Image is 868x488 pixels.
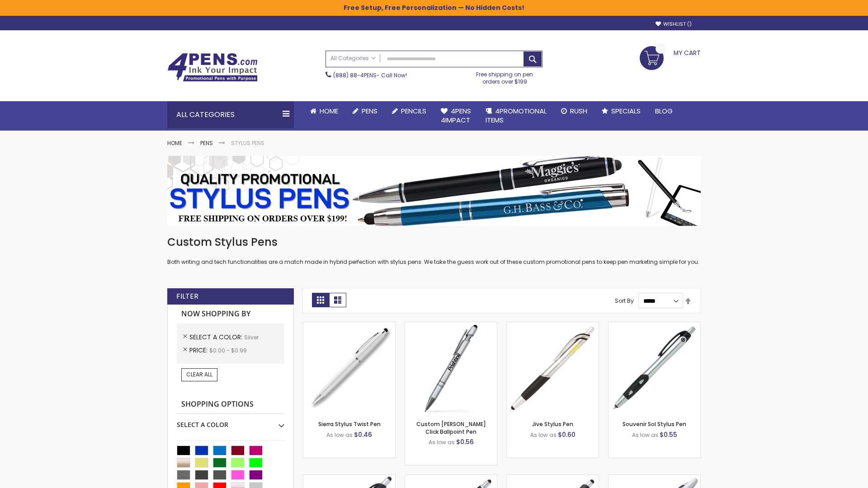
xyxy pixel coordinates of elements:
[530,431,557,439] span: As low as
[303,474,395,482] a: React Stylus Grip Pen-Silver
[167,235,701,249] h1: Custom Stylus Pens
[333,71,377,79] a: (888) 88-4PENS
[429,438,455,446] span: As low as
[326,51,380,66] a: All Categories
[362,106,377,116] span: Pens
[532,420,573,428] a: Jive Stylus Pen
[177,395,284,414] strong: Shopping Options
[167,156,701,226] img: Stylus Pens
[303,322,395,329] a: Stypen-35-Silver
[244,333,259,341] span: Silver
[441,106,471,125] span: 4Pens 4impact
[611,106,641,116] span: Specials
[200,139,213,147] a: Pens
[303,322,395,414] img: Stypen-35-Silver
[486,106,547,125] span: 4PROMOTIONAL ITEMS
[655,106,673,116] span: Blog
[609,474,700,482] a: Twist Highlighter-Pen Stylus Combo-Silver
[312,293,329,307] strong: Grid
[177,305,284,324] strong: Now Shopping by
[594,101,648,121] a: Specials
[660,430,677,439] span: $0.55
[231,139,264,147] strong: Stylus Pens
[186,371,212,378] span: Clear All
[648,101,680,121] a: Blog
[467,67,543,85] div: Free shipping on pen orders over $199
[609,322,700,414] img: Souvenir Sol Stylus Pen-Silver
[554,101,594,121] a: Rush
[318,420,381,428] a: Sierra Stylus Twist Pen
[615,297,634,305] label: Sort By
[189,333,244,342] span: Select A Color
[167,139,182,147] a: Home
[167,53,258,82] img: 4Pens Custom Pens and Promotional Products
[354,430,372,439] span: $0.46
[405,322,497,414] img: Custom Alex II Click Ballpoint Pen-Silver
[330,55,376,62] span: All Categories
[416,420,486,435] a: Custom [PERSON_NAME] Click Ballpoint Pen
[401,106,426,116] span: Pencils
[320,106,338,116] span: Home
[167,235,701,266] div: Both writing and tech functionalities are a match made in hybrid perfection with stylus pens. We ...
[656,21,692,28] a: Wishlist
[632,431,658,439] span: As low as
[456,437,474,446] span: $0.56
[181,368,217,381] a: Clear All
[570,106,587,116] span: Rush
[176,291,198,301] strong: Filter
[507,322,599,414] img: Jive Stylus Pen-Silver
[345,101,385,121] a: Pens
[189,346,209,355] span: Price
[326,431,353,439] span: As low as
[558,430,576,439] span: $0.60
[507,474,599,482] a: Souvenir® Emblem Stylus Pen-Silver
[507,322,599,329] a: Jive Stylus Pen-Silver
[405,474,497,482] a: Epiphany Stylus Pens-Silver
[209,347,247,354] span: $0.00 - $0.99
[167,101,294,128] div: All Categories
[385,101,434,121] a: Pencils
[177,414,284,429] div: Select A Color
[333,71,407,79] span: - Call Now!
[623,420,686,428] a: Souvenir Sol Stylus Pen
[303,101,345,121] a: Home
[478,101,554,131] a: 4PROMOTIONALITEMS
[434,101,478,131] a: 4Pens4impact
[405,322,497,329] a: Custom Alex II Click Ballpoint Pen-Silver
[609,322,700,329] a: Souvenir Sol Stylus Pen-Silver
